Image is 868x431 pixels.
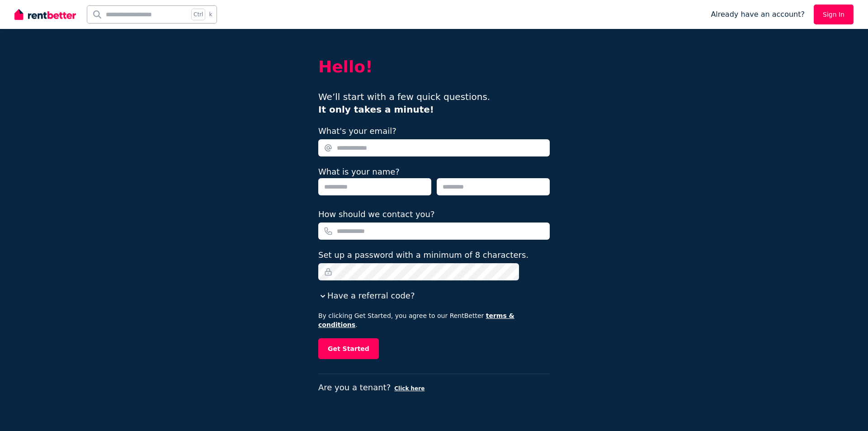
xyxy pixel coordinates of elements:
[318,338,379,359] button: Get Started
[209,11,212,18] span: k
[318,167,400,176] label: What is your name?
[191,9,205,20] span: Ctrl
[318,249,528,261] label: Set up a password with a minimum of 8 characters.
[814,5,854,24] a: Sign In
[318,125,396,137] label: What's your email?
[318,208,435,221] label: How should we contact you?
[711,9,805,20] span: Already have an account?
[318,381,550,394] p: Are you a tenant?
[318,58,550,76] h2: Hello!
[14,8,76,21] img: RentBetter
[318,104,434,115] b: It only takes a minute!
[318,289,415,302] button: Have a referral code?
[318,311,550,329] p: By clicking Get Started, you agree to our RentBetter .
[394,385,425,392] button: Click here
[318,91,490,115] span: We’ll start with a few quick questions.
